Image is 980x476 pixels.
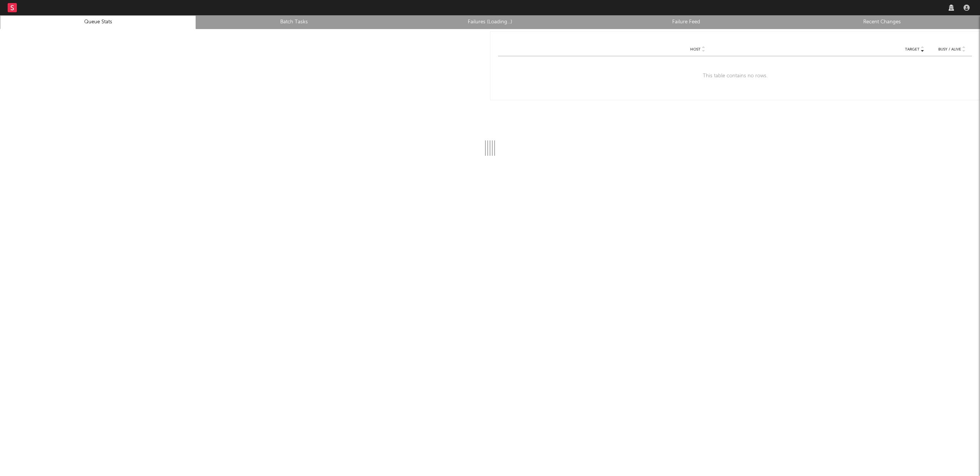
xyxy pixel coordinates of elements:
[200,18,388,27] a: Batch Tasks
[4,18,192,27] a: Queue Stats
[788,18,976,27] a: Recent Changes
[396,18,584,27] a: Failures (Loading...)
[690,47,701,52] span: Host
[592,18,780,27] a: Failure Feed
[498,56,972,96] div: This table contains no rows.
[905,47,920,52] span: Target
[938,47,961,52] span: Busy / Alive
